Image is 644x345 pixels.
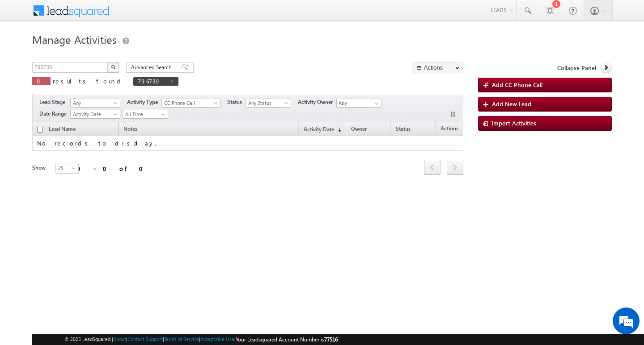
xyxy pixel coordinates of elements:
[37,77,46,85] span: 0
[123,110,168,119] a: All Time
[396,125,411,132] span: Status
[71,110,117,118] span: Activity Date
[70,99,120,108] a: Any
[227,98,246,106] span: Status
[424,161,441,175] a: prev
[412,62,463,73] button: Actions
[447,160,463,175] span: next
[113,336,126,342] a: About
[246,99,288,107] span: Any Status
[131,63,174,71] span: Advanced Search
[200,336,234,342] a: Acceptable Use
[64,335,338,344] span: © 2025 LeadSquared | | | | |
[119,124,142,136] span: Notes
[71,99,117,107] span: Any
[32,136,463,151] td: No records to display.
[111,65,115,69] img: Search
[336,99,382,108] input: Type to Search
[236,336,338,343] span: Your Leadsquared Account Number is
[424,160,441,175] span: prev
[39,110,70,118] span: Date Range
[299,124,346,136] a: Activity Date(sorted descending)
[32,164,48,172] div: Show
[56,164,80,172] span: 25
[436,124,463,135] span: Actions
[127,336,163,342] a: Contact Support
[37,127,43,133] input: Check all records
[557,64,596,72] span: Collapse Panel
[491,119,536,127] span: Import Activities
[162,99,216,107] span: CC Phone Call
[370,99,381,108] a: Show All Items
[298,98,336,106] span: Activity Owner
[246,99,291,108] a: Any Status
[447,161,463,175] a: next
[44,124,80,136] span: Lead Name
[39,98,69,106] span: Lead Stage
[351,125,367,132] span: Owner
[55,163,79,174] a: 25
[334,126,341,133] span: (sorted descending)
[492,81,542,88] span: Add CC Phone Call
[492,100,531,108] span: Add New Lead
[127,98,161,106] span: Activity Type
[123,110,165,118] span: All Time
[32,32,117,46] span: Manage Activities
[70,110,120,119] a: Activity Date
[164,336,199,342] a: Terms of Service
[161,99,220,108] a: CC Phone Call
[77,163,148,174] div: 0 - 0 of 0
[324,336,338,343] span: 77516
[138,77,165,85] span: 796730
[53,77,124,85] span: results found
